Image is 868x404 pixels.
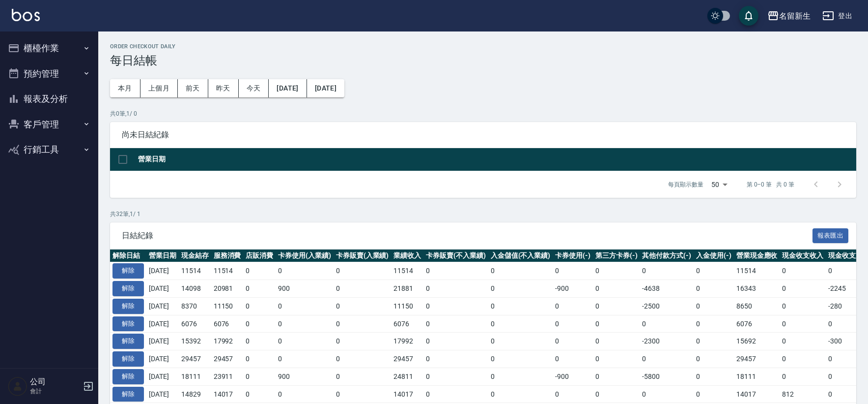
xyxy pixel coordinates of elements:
td: 0 [553,315,593,333]
button: 解除 [112,334,144,349]
td: 0 [276,385,334,403]
button: [DATE] [307,79,344,97]
td: 20981 [211,280,244,298]
td: 0 [334,368,392,385]
td: 0 [243,333,276,350]
th: 入金儲值(不入業績) [488,249,553,262]
td: 14017 [734,385,780,403]
button: 報表匯出 [812,228,849,244]
td: 0 [694,368,734,385]
button: 解除 [112,316,144,332]
th: 其他付款方式(-) [640,249,694,262]
td: 0 [276,350,334,368]
td: 0 [780,368,826,385]
td: 0 [334,350,392,368]
td: 11150 [391,297,423,315]
td: 0 [334,297,392,315]
th: 服務消費 [211,249,244,262]
td: 0 [334,262,392,280]
td: 0 [423,262,488,280]
td: 6076 [179,315,211,333]
td: 0 [423,333,488,350]
th: 現金收支收入 [780,249,826,262]
td: 18111 [179,368,211,385]
button: 解除 [112,387,144,402]
td: 0 [423,350,488,368]
td: [DATE] [146,280,179,298]
a: 報表匯出 [812,230,849,240]
p: 第 0–0 筆 共 0 筆 [747,180,794,189]
td: 0 [694,280,734,298]
td: 29457 [391,350,423,368]
td: 0 [694,262,734,280]
td: 29457 [179,350,211,368]
div: 50 [707,171,731,198]
button: 解除 [112,281,144,296]
td: 0 [694,333,734,350]
td: 11150 [211,297,244,315]
button: 解除 [112,263,144,279]
div: 名留新生 [779,10,811,22]
button: 報表及分析 [4,86,94,112]
td: 0 [243,297,276,315]
td: 0 [780,315,826,333]
span: 日結紀錄 [122,231,812,241]
td: 17992 [391,333,423,350]
button: 本月 [110,79,140,97]
td: 29457 [734,350,780,368]
td: 0 [593,315,640,333]
th: 入金使用(-) [694,249,734,262]
td: 812 [780,385,826,403]
td: 0 [488,315,553,333]
td: 6076 [734,315,780,333]
button: 行銷工具 [4,137,94,162]
button: 登出 [818,7,856,25]
th: 卡券使用(-) [553,249,593,262]
td: 0 [780,262,826,280]
td: 0 [553,262,593,280]
img: Logo [12,9,40,21]
td: 0 [780,333,826,350]
td: [DATE] [146,368,179,385]
th: 店販消費 [243,249,276,262]
span: 尚未日結紀錄 [122,130,844,140]
p: 會計 [30,387,80,396]
td: -2500 [640,297,694,315]
td: 11514 [734,262,780,280]
td: 0 [334,333,392,350]
td: 900 [276,280,334,298]
td: 0 [334,315,392,333]
td: 0 [640,385,694,403]
td: 14017 [211,385,244,403]
td: 0 [243,385,276,403]
p: 每頁顯示數量 [668,180,703,189]
td: 11514 [211,262,244,280]
td: 14098 [179,280,211,298]
td: 900 [276,368,334,385]
td: 0 [488,385,553,403]
td: 17992 [211,333,244,350]
td: 0 [593,350,640,368]
td: -4638 [640,280,694,298]
td: 0 [640,350,694,368]
td: 0 [553,333,593,350]
td: 0 [243,280,276,298]
td: 0 [423,297,488,315]
td: 0 [593,280,640,298]
th: 營業日期 [136,148,856,171]
td: 29457 [211,350,244,368]
td: 23911 [211,368,244,385]
td: -900 [553,280,593,298]
td: 15692 [734,333,780,350]
th: 解除日結 [110,249,146,262]
button: 上個月 [140,79,178,97]
td: -900 [553,368,593,385]
td: 0 [243,262,276,280]
td: 0 [593,333,640,350]
button: 名留新生 [763,6,814,26]
td: 0 [488,280,553,298]
td: 0 [593,368,640,385]
td: -2300 [640,333,694,350]
td: 8650 [734,297,780,315]
button: 今天 [239,79,269,97]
